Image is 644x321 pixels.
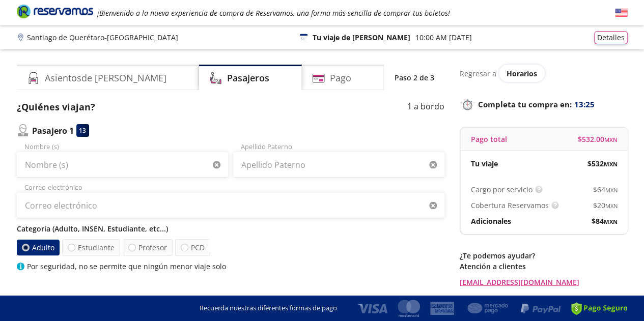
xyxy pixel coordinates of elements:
p: Atención a clientes [460,261,628,272]
h4: Pago [330,71,351,85]
small: MXN [605,186,618,194]
h4: Asientos de [PERSON_NAME] [45,71,166,85]
input: Nombre (s) [17,152,228,178]
p: Cobertura Reservamos [471,200,549,211]
p: Pasajero 1 [32,125,74,137]
input: Correo electrónico [17,193,444,218]
h4: Pasajeros [227,71,269,85]
label: Profesor [123,239,173,256]
p: Adicionales [471,216,511,226]
p: Regresar a [460,68,496,79]
label: Estudiante [62,239,120,256]
small: MXN [604,218,618,225]
p: Pago total [471,134,507,144]
p: 1 a bordo [407,100,444,114]
p: Tu viaje de [PERSON_NAME] [313,32,410,43]
small: MXN [604,136,618,143]
p: Paso 2 de 3 [395,72,434,83]
span: $ 20 [593,200,618,211]
a: Brand Logo [17,4,93,22]
label: Adulto [16,240,59,255]
input: Apellido Paterno [233,152,444,178]
p: ¿Te podemos ayudar? [460,250,628,261]
p: Por seguridad, no se permite que ningún menor viaje solo [27,261,226,272]
span: 13:25 [574,99,595,110]
a: [EMAIL_ADDRESS][DOMAIN_NAME] [460,277,628,287]
button: Detalles [594,31,628,44]
p: Recuerda nuestras diferentes formas de pago [200,303,337,313]
p: Completa tu compra en : [460,97,628,111]
span: $ 84 [592,216,618,226]
span: $ 64 [593,184,618,195]
p: Santiago de Querétaro - [GEOGRAPHIC_DATA] [27,32,178,43]
em: ¡Bienvenido a la nueva experiencia de compra de Reservamos, una forma más sencilla de comprar tus... [97,8,450,18]
p: 10:00 AM [DATE] [415,32,472,43]
small: MXN [605,202,618,210]
span: $ 532 [587,158,618,169]
span: $ 532.00 [578,134,618,144]
span: Horarios [507,69,537,78]
p: Cargo por servicio [471,184,533,195]
p: ¿Quiénes viajan? [17,100,95,114]
div: Regresar a ver horarios [460,65,628,82]
p: Categoría (Adulto, INSEN, Estudiante, etc...) [17,223,444,234]
label: PCD [175,239,210,256]
div: 13 [76,124,89,137]
p: Tu viaje [471,158,498,169]
button: English [615,7,628,19]
small: MXN [604,160,618,168]
i: Brand Logo [17,4,93,19]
